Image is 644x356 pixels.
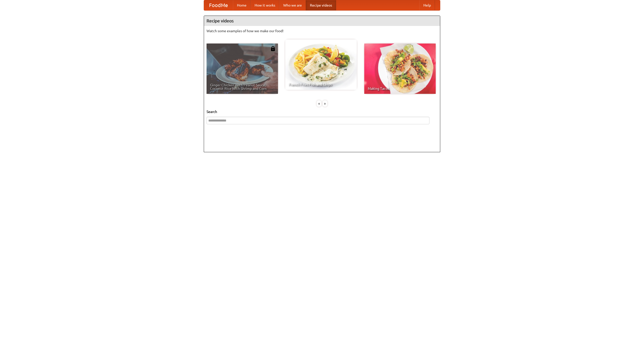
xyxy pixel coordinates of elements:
a: Who we are [279,0,306,10]
a: How it works [251,0,279,10]
img: 483408.png [270,46,275,51]
div: « [317,100,321,107]
span: French Fries Fish and Chips [289,83,353,86]
a: Recipe videos [306,0,336,10]
h4: Recipe videos [204,16,440,26]
a: FoodMe [204,0,233,10]
a: Help [419,0,435,10]
p: Watch some examples of how we make our food! [207,28,437,33]
a: French Fries Fish and Chips [285,39,357,90]
a: Home [233,0,251,10]
span: Making Tacos [368,87,432,90]
a: Making Tacos [364,44,436,94]
div: » [323,100,327,107]
h5: Search [207,109,437,114]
